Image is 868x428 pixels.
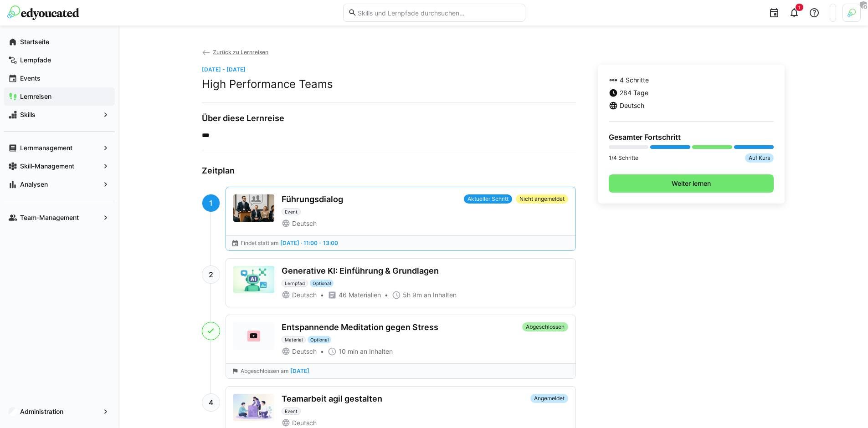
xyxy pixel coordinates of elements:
div: Entspannende Meditation gegen Stress [282,322,438,332]
span: Deutsch [292,219,317,228]
span: 10 min an Inhalten [339,347,393,356]
div: 2 [202,265,220,284]
div: Generative KI: Einführung & Grundlagen [282,266,439,276]
span: Findet statt am [241,239,278,247]
span: Zurück zu Lernreisen [213,49,268,56]
span: 1 [798,5,801,10]
span: 5h 9m an Inhalten [403,290,457,300]
div: 1 [202,194,220,212]
span: Deutsch [292,347,317,356]
span: Deutsch [292,290,317,300]
button: Weiter lernen [609,174,774,193]
span: Abgeschlossen am [241,367,288,375]
div: Teamarbeit agil gestalten [282,394,382,404]
span: Weiter lernen [670,179,712,188]
img: Generative KI: Einführung & Grundlagen [233,266,274,293]
span: Angemeldet [530,394,568,403]
h3: Zeitplan [202,166,576,176]
span: Event [285,209,298,214]
a: Zurück zu Lernreisen [202,49,269,56]
p: 1/4 Schritte [609,154,638,162]
span: Optional [310,337,329,342]
span: [DATE] · 11:00 - 13:00 [280,239,338,246]
img: Teamarbeit agil gestalten [233,394,274,421]
span: 46 Materialien [339,290,381,300]
h3: Über diese Lernreise [202,113,576,123]
span: 4 Schritte [620,76,649,85]
span: Lernpfad [285,280,305,286]
span: Abgeschlossen [522,322,568,331]
h2: High Performance Teams [202,77,576,91]
div: Führungsdialog [282,194,343,204]
div: 4 [202,393,220,412]
span: Auf Kurs [745,153,774,163]
span: Optional [313,280,331,286]
span: Deutsch [292,418,317,428]
span: Nicht angemeldet [516,194,568,204]
input: Skills und Lernpfade durchsuchen… [357,9,520,17]
span: Deutsch [620,101,644,110]
span: [DATE] - [DATE] [202,66,246,73]
span: 284 Tage [620,88,648,97]
span: Event [285,408,298,414]
h4: Gesamter Fortschritt [609,132,774,142]
span: Aktueller Schritt [464,194,512,204]
img: Führungsdialog [233,194,274,222]
span: Material [285,337,303,342]
span: [DATE] [290,368,309,374]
